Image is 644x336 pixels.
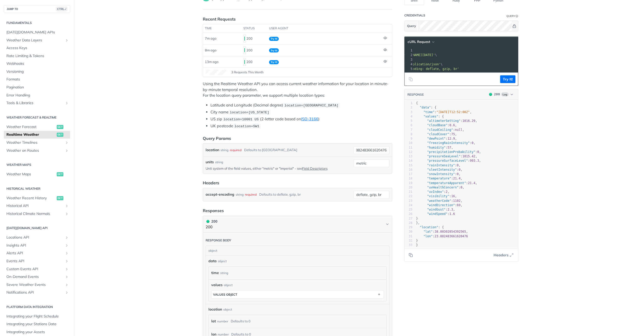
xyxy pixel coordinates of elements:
button: Copy to clipboard [407,251,414,259]
div: 3 [405,110,412,114]
div: object [223,307,232,312]
span: Notifications API [6,290,63,295]
h2: Platform DATA integration [4,305,70,309]
span: : , [416,230,468,233]
a: Weather Forecastget [4,123,70,131]
span: data [208,258,217,264]
a: Events APIShow subpages for Events API [4,257,70,265]
div: required [230,146,242,154]
span: 200 [489,93,492,96]
span: 0.6 [449,123,455,127]
button: Show subpages for On-Demand Events [65,275,69,279]
span: : , [416,146,453,149]
span: get [57,133,63,137]
span: "windSpeed" [427,212,447,216]
span: Tools & Libraries [6,101,63,106]
span: : , [416,128,464,132]
h2: Historical Weather [4,186,70,191]
span: "cloudBase" [427,123,447,127]
span: : , [416,119,477,123]
span: Insights API [6,243,63,248]
span: "windGust" [427,208,446,211]
span: 1.6 [449,212,455,216]
button: Show subpages for Insights API [65,243,69,248]
span: Headers [494,252,508,258]
span: Log [501,92,509,96]
span: Historical Climate Normals [6,211,63,216]
th: user agent [267,24,382,33]
span: Weather Maps [6,172,55,177]
span: 0 [472,141,473,145]
span: 0 [460,186,462,189]
button: Show subpages for Historical API [65,204,69,208]
span: : , [416,123,457,127]
span: "visibility" [427,194,449,198]
a: On-Demand EventsShow subpages for On-Demand Events [4,273,70,281]
div: string [220,269,228,277]
span: "cloudCover" [427,132,449,136]
span: "values" [423,115,438,118]
a: Locations APIShow subpages for Locations API [4,234,70,241]
a: ISO-3166 [301,116,318,121]
a: Severe Weather EventsShow subpages for Severe Weather Events [4,281,70,289]
span: "lat" [423,230,432,233]
span: : [416,212,455,216]
div: Responses [203,207,224,214]
li: City name [210,109,392,115]
div: 2 [405,53,413,57]
a: Integrating your Flight Schedule [4,313,70,320]
button: Copy to clipboard [407,75,414,83]
h2: Fundamentals [4,21,70,25]
label: accept-encoding [206,191,234,198]
th: time [203,24,242,33]
button: Show subpages for Weather Data Layers [65,38,69,42]
div: 23 [405,199,412,203]
span: "temperatureApparent" [427,181,466,185]
li: Latitude and Longitude (Decimal degree) [210,102,392,108]
div: 29 [405,225,412,230]
div: 10 [405,141,412,145]
span: : , [416,132,457,136]
span: Weather Recent History [6,196,55,201]
span: 2.3 [447,208,453,211]
span: 75 [451,132,455,136]
li: UK postcode [210,123,392,129]
span: : { [416,225,444,229]
span: Integrating your Flight Schedule [6,314,69,319]
span: : , [416,168,463,171]
span: "data" [420,106,431,109]
span: 'accept: application/json' [392,62,441,66]
span: "[DATE]T12:52:00Z" [436,110,470,114]
button: values object [212,290,383,298]
span: 13m ago [205,60,218,64]
span: null [455,128,462,132]
span: 57 [447,146,451,149]
a: Weather Data LayersShow subpages for Weather Data Layers [4,37,70,44]
label: location [206,146,219,154]
div: 18 [405,176,412,181]
a: Custom Events APIShow subpages for Custom Events API [4,265,70,273]
span: : , [416,177,463,180]
span: "pressureSeaLevel" [427,155,460,158]
a: Weather on RoutesShow subpages for Weather on Routes [4,147,70,155]
span: 2 [446,190,447,194]
th: status [242,24,267,33]
a: Weather Mapsget [4,170,70,178]
span: 12.9 [447,137,455,140]
span: Locations API [6,235,63,240]
div: 7 [405,128,412,132]
a: Access Keys [4,44,70,52]
div: 3 [405,57,413,62]
span: "time" [423,110,434,114]
div: string [236,191,244,198]
div: Credentials [404,13,425,17]
span: Historical API [6,203,63,208]
div: 15 [405,163,412,168]
button: Try It! [500,75,515,83]
span: 0 [457,172,458,176]
span: 23.882483661620476 [435,234,468,238]
span: 1016.29 [462,119,475,123]
button: RESPONSE [407,92,424,97]
span: "location" [420,225,438,229]
a: Tools & LibrariesShow subpages for Tools & Libraries [4,99,70,107]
